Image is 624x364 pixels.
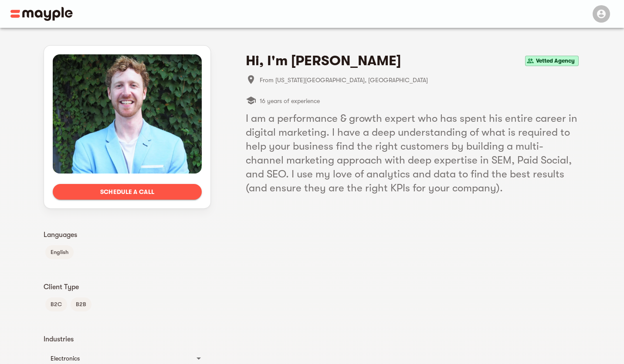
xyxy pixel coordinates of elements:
[44,230,211,240] p: Languages
[45,299,67,310] span: B2C
[532,56,578,66] span: Vetted Agency
[44,334,211,344] p: Industries
[587,10,614,17] span: Menu
[260,75,580,85] span: From [US_STATE][GEOGRAPHIC_DATA], [GEOGRAPHIC_DATA]
[246,52,401,70] h4: Hi, I'm [PERSON_NAME]
[44,282,211,292] p: Client Type
[60,187,195,197] span: Schedule a call
[51,353,188,364] div: Electronics
[71,299,92,310] span: B2B
[10,7,73,21] img: Main logo
[246,111,580,195] h5: I am a performance & growth expert who has spent his entire career in digital marketing. I have a...
[45,247,74,257] span: English
[53,184,202,200] button: Schedule a call
[260,96,320,106] span: 16 years of experience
